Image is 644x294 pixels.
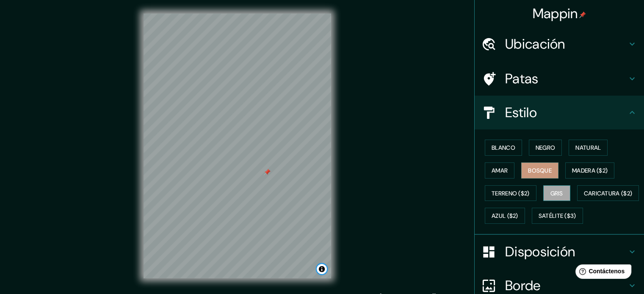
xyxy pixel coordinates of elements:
font: Estilo [505,104,537,121]
div: Ubicación [475,27,644,61]
div: Estilo [475,96,644,129]
font: Disposición [505,243,575,261]
font: Blanco [492,144,515,151]
button: Madera ($2) [565,162,614,179]
font: Mappin [533,5,578,22]
font: Negro [536,144,556,151]
button: Activar o desactivar atribución [317,264,327,274]
button: Blanco [485,140,522,156]
canvas: Mapa [144,14,331,278]
button: Azul ($2) [485,208,525,224]
button: Amar [485,162,514,179]
button: Bosque [521,162,558,179]
button: Natural [569,140,608,156]
font: Patas [505,70,539,88]
button: Negro [529,140,562,156]
font: Caricatura ($2) [584,190,633,197]
font: Ubicación [505,35,565,53]
img: pin-icon.png [579,11,586,18]
button: Gris [543,185,570,201]
font: Bosque [528,167,552,174]
div: Disposición [475,235,644,269]
font: Gris [550,190,563,197]
button: Caricatura ($2) [577,185,639,201]
font: Madera ($2) [572,167,608,174]
font: Azul ($2) [492,212,518,220]
div: Patas [475,62,644,96]
button: Satélite ($3) [532,208,583,224]
iframe: Lanzador de widgets de ayuda [569,261,635,285]
button: Terreno ($2) [485,185,536,201]
font: Natural [575,144,601,151]
font: Amar [492,167,508,174]
font: Terreno ($2) [492,190,530,197]
font: Satélite ($3) [539,212,576,220]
